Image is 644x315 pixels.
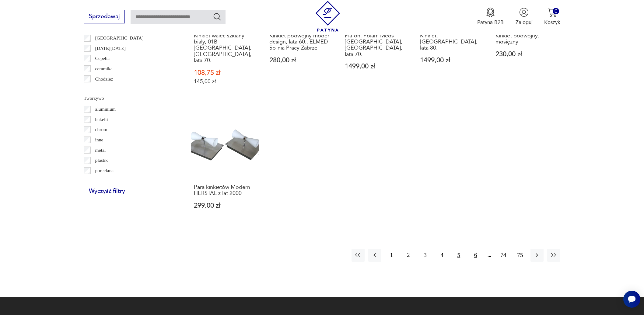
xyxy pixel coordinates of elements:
[544,19,560,26] p: Koszyk
[436,249,449,262] button: 4
[95,54,110,62] p: Cepelia
[194,202,255,209] p: 299,00 zł
[345,33,406,58] h3: Plafon, Polam Meos [GEOGRAPHIC_DATA], [GEOGRAPHIC_DATA], lata 70.
[495,51,557,57] p: 230,00 zł
[513,249,527,262] button: 75
[452,249,465,262] button: 5
[553,8,559,14] div: 0
[95,65,113,73] p: ceramika
[497,249,510,262] button: 74
[213,12,222,21] button: Szukaj
[385,249,398,262] button: 1
[194,78,255,85] p: 145,00 zł
[516,8,533,26] button: Zaloguj
[95,85,113,93] p: Ćmielów
[84,15,125,19] a: Sprzedawaj
[486,8,495,17] img: Ikona medalu
[477,8,504,26] button: Patyna B2B
[95,105,116,113] p: aluminium
[477,19,504,26] p: Patyna B2B
[420,57,481,64] p: 1499,00 zł
[420,33,481,51] h3: Kinkiet, [GEOGRAPHIC_DATA], lata 80.
[469,249,482,262] button: 6
[95,116,108,123] p: bakelit
[95,136,103,144] p: inne
[544,8,560,26] button: 0Koszyk
[84,10,125,23] button: Sprzedawaj
[548,8,557,17] img: Ikona koszyka
[495,33,557,45] h3: Kinkiet podwójny, mosiężny
[269,57,331,64] p: 280,00 zł
[95,146,106,154] p: metal
[194,33,255,64] h3: Kinkiet walec szklany biały, 01B [GEOGRAPHIC_DATA], [GEOGRAPHIC_DATA], lata 70.
[84,185,130,198] button: Wyczyść filtry
[95,156,108,164] p: plastik
[313,1,343,32] img: Patyna - sklep z meblami i dekoracjami vintage
[269,33,331,51] h3: Kinkiet podwójny moder design, lata 60., ELMED Sp-nia Pracy Zabrze
[519,8,529,17] img: Ikonka użytkownika
[418,249,432,262] button: 3
[95,75,113,83] p: Chodzież
[345,63,406,70] p: 1499,00 zł
[477,8,504,26] a: Ikona medaluPatyna B2B
[516,19,533,26] p: Zaloguj
[95,177,110,185] p: porcelit
[623,291,640,308] iframe: Smartsupp widget button
[402,249,415,262] button: 2
[95,126,107,133] p: chrom
[191,110,259,223] a: Para kinkietów Modern HERSTAL z lat 2000Para kinkietów Modern HERSTAL z lat 2000299,00 zł
[194,70,255,76] p: 108,75 zł
[95,34,144,42] p: [GEOGRAPHIC_DATA]
[194,184,255,197] h3: Para kinkietów Modern HERSTAL z lat 2000
[95,44,126,52] p: [DATE][DATE]
[95,167,114,175] p: porcelana
[84,94,173,102] p: Tworzywo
